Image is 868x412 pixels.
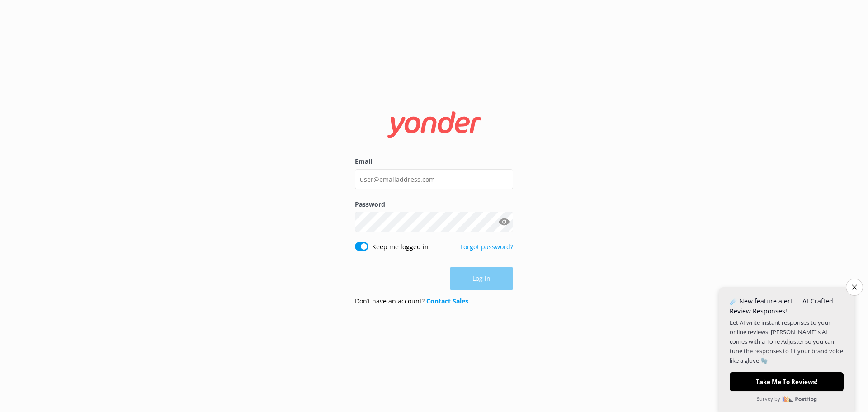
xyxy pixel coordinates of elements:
input: user@emailaddress.com [355,169,513,189]
p: Don’t have an account? [355,296,468,306]
a: Forgot password? [460,242,513,251]
a: Contact Sales [426,297,468,305]
label: Keep me logged in [372,242,429,252]
label: Email [355,156,513,166]
button: Show password [495,213,513,231]
label: Password [355,199,513,209]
